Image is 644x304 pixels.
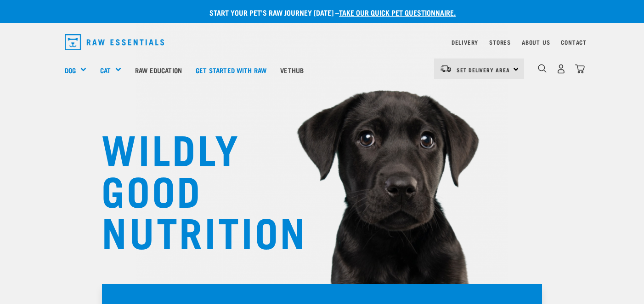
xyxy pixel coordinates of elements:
a: Contact [561,41,587,44]
a: Raw Education [128,52,189,88]
h1: WILDLY GOOD NUTRITION [102,127,285,251]
nav: dropdown navigation [57,30,587,54]
img: user.png [556,64,566,74]
a: Delivery [452,41,478,44]
img: Raw Essentials Logo [65,34,164,50]
span: Set Delivery Area [457,68,510,71]
a: take our quick pet questionnaire. [339,10,456,14]
a: Get started with Raw [189,52,273,88]
a: Stores [489,41,511,44]
img: home-icon-1@2x.png [538,64,547,73]
a: About Us [522,41,550,44]
a: Vethub [273,52,311,88]
a: Dog [65,65,76,76]
img: van-moving.png [440,64,452,73]
img: home-icon@2x.png [575,64,585,74]
a: Cat [100,65,111,76]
